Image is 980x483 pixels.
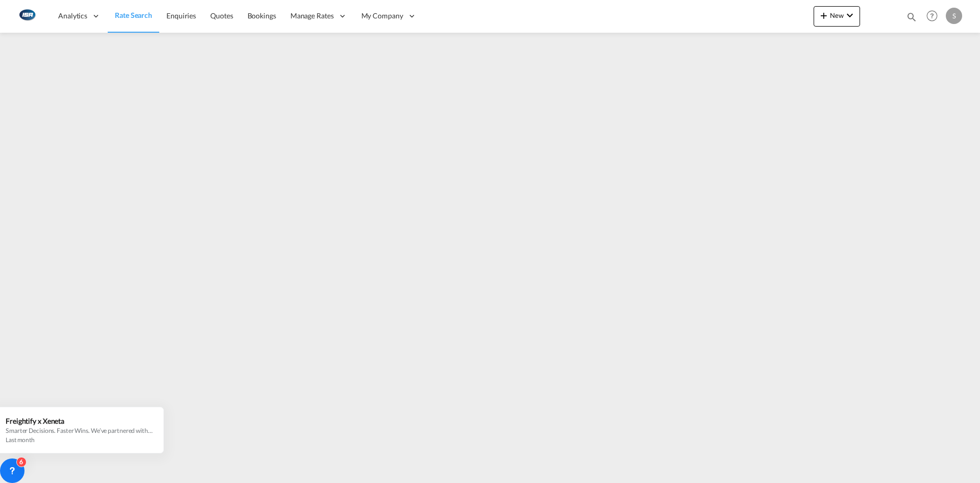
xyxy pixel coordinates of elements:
[946,8,962,24] div: S
[923,7,941,25] span: Help
[361,11,403,21] span: My Company
[115,11,152,19] span: Rate Search
[818,9,830,21] md-icon: icon-plus 400-fg
[166,11,196,20] span: Enquiries
[906,11,917,27] div: icon-magnify
[844,9,856,21] md-icon: icon-chevron-down
[906,11,917,22] md-icon: icon-magnify
[210,11,233,20] span: Quotes
[923,7,946,26] div: Help
[15,5,38,28] img: 1aa151c0c08011ec8d6f413816f9a227.png
[58,11,87,21] span: Analytics
[814,6,860,27] button: icon-plus 400-fgNewicon-chevron-down
[818,11,856,19] span: New
[248,11,276,20] span: Bookings
[290,11,334,21] span: Manage Rates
